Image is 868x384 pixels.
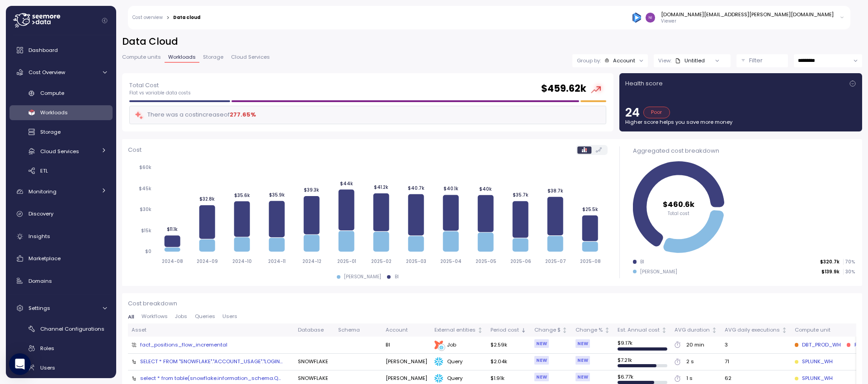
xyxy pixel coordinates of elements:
[614,354,671,370] td: $ 7.21k
[479,186,492,192] tspan: $40k
[304,187,319,193] tspan: $39.3k
[512,192,528,198] tspan: $35.7k
[658,57,671,64] p: View:
[395,274,399,280] div: BI
[371,258,392,264] tspan: 2025-02
[686,341,704,349] div: 20 min
[675,326,710,334] div: AVG duration
[140,341,227,349] a: fact_positions_flow_incremental
[9,63,113,81] a: Cost Overview
[749,56,763,65] p: Filter
[820,259,840,265] p: $320.7k
[661,11,834,18] div: [DOMAIN_NAME][EMAIL_ADDRESS][PERSON_NAME][DOMAIN_NAME]
[646,13,655,22] img: 9e447066f70f6147327256a2a406c280
[614,337,671,353] td: $ 9.17k
[487,323,530,337] th: Period costSorted descending
[675,57,705,64] div: Untitled
[821,269,840,275] p: $139.9k
[167,227,178,233] tspan: $11.1k
[40,167,48,174] span: ETL
[132,326,291,334] div: Asset
[28,304,50,312] span: Settings
[340,181,353,187] tspan: $44k
[9,41,113,59] a: Dashboard
[40,109,68,116] span: Workloads
[534,326,561,334] div: Change $
[9,144,113,159] a: Cloud Services
[572,323,614,337] th: Change %Not sorted
[40,148,79,155] span: Cloud Services
[844,269,854,275] p: 30 %
[338,326,378,334] div: Schema
[795,375,833,383] div: SPLUNK_WH
[9,321,113,336] a: Channel Configurations
[344,274,381,280] div: [PERSON_NAME]
[302,258,321,264] tspan: 2024-12
[9,227,113,245] a: Insights
[795,358,833,366] div: SPLUNK_WH
[9,272,113,290] a: Domains
[625,107,640,118] p: 24
[9,183,113,201] a: Monitoring
[232,258,252,264] tspan: 2024-10
[234,192,250,198] tspan: $35.6k
[686,375,693,383] div: 1 s
[725,326,780,334] div: AVG daily executions
[269,192,284,198] tspan: $35.9k
[386,326,427,334] div: Account
[132,15,163,20] a: Cost overview
[577,57,601,64] p: Group by:
[298,326,331,334] div: Database
[40,345,54,352] span: Roles
[406,258,426,264] tspan: 2025-03
[434,374,483,383] div: Query
[9,341,113,356] a: Roles
[547,188,563,194] tspan: $38.7k
[9,205,113,223] a: Discovery
[530,323,571,337] th: Change $Not sorted
[491,326,519,334] div: Period cost
[168,55,196,60] span: Workloads
[203,55,223,60] span: Storage
[487,354,530,370] td: $2.04k
[576,339,590,348] div: NEW
[140,207,151,213] tspan: $30k
[28,255,61,262] span: Marketplace
[139,165,151,171] tspan: $60k
[613,57,635,64] div: Account
[633,146,855,155] div: Aggregated cost breakdown
[604,327,610,333] div: Not sorted
[534,339,549,348] div: NEW
[199,197,215,202] tspan: $32.8k
[9,86,113,101] a: Compute
[614,323,671,337] th: Est. Annual costNot sorted
[195,314,215,319] span: Queries
[625,79,663,88] p: Health score
[40,364,55,371] span: Users
[140,358,283,365] div: SELECT * FROM "SNOWFLAKE"."ACCOUNT_USAGE"."LOGIN...
[99,17,110,24] button: Collapse navigation
[721,354,791,370] td: 71
[576,356,590,365] div: NEW
[40,128,61,136] span: Storage
[9,299,113,317] a: Settings
[294,354,335,370] td: SNOWFLAKE
[139,186,151,192] tspan: $45k
[618,326,660,334] div: Est. Annual cost
[142,314,168,319] span: Workflows
[643,107,670,118] div: Poor
[374,184,388,190] tspan: $41.2k
[663,199,694,210] tspan: $460.6k
[129,81,191,90] p: Total Cost
[40,325,104,332] span: Channel Configurations
[711,327,717,333] div: Not sorted
[337,258,356,264] tspan: 2025-01
[9,353,31,375] div: Open Intercom Messenger
[541,82,586,95] h2: $ 459.62k
[128,145,142,155] p: Cost
[534,356,549,365] div: NEW
[28,69,65,76] span: Cost Overview
[721,337,791,353] td: 3
[576,373,590,381] div: NEW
